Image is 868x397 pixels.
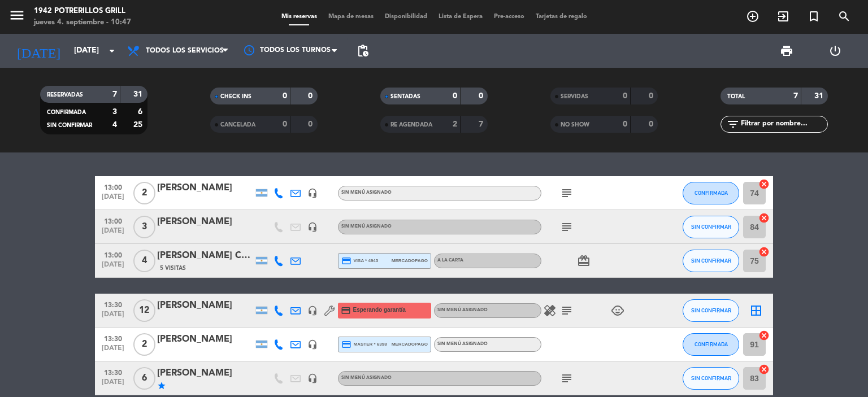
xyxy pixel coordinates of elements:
[695,190,728,196] span: CONFIRMADA
[47,123,92,128] span: SIN CONFIRMAR
[157,381,166,390] i: star
[160,264,186,273] span: 5 Visitas
[307,306,318,316] i: headset_mic
[392,341,428,348] span: mercadopago
[691,375,731,381] span: SIN CONFIRMAR
[323,14,379,20] span: Mapa de mesas
[307,188,318,198] i: headset_mic
[560,304,574,317] i: subject
[776,10,790,23] i: exit_to_app
[453,92,457,100] strong: 0
[157,298,253,313] div: [PERSON_NAME]
[437,342,488,346] span: Sin menú asignado
[99,227,127,240] span: [DATE]
[649,120,656,128] strong: 0
[8,7,25,28] button: menu
[758,330,770,341] i: cancel
[623,92,627,100] strong: 0
[99,378,127,391] span: [DATE]
[157,248,253,263] div: [PERSON_NAME] Cagliari
[828,44,842,58] i: power_settings_new
[649,92,656,100] strong: 0
[133,182,155,204] span: 2
[341,339,351,350] i: credit_card
[105,44,119,58] i: arrow_drop_down
[220,94,251,99] span: CHECK INS
[379,14,433,20] span: Disponibilidad
[99,180,127,193] span: 13:00
[8,7,25,24] i: menu
[390,122,432,128] span: RE AGENDADA
[99,331,127,344] span: 13:30
[146,47,224,55] span: Todos los servicios
[807,10,821,23] i: turned_in_not
[99,193,127,206] span: [DATE]
[695,341,728,347] span: CONFIRMADA
[691,224,731,230] span: SIN CONFIRMAR
[308,120,315,128] strong: 0
[341,256,351,266] i: credit_card
[560,372,574,385] i: subject
[479,92,485,100] strong: 0
[341,256,378,266] span: visa * 4945
[543,304,557,317] i: healing
[561,122,589,128] span: NO SHOW
[814,92,826,100] strong: 31
[157,332,253,347] div: [PERSON_NAME]
[341,376,392,380] span: Sin menú asignado
[746,10,759,23] i: add_circle_outline
[308,92,315,100] strong: 0
[530,14,593,20] span: Tarjetas de regalo
[479,120,485,128] strong: 7
[341,224,392,229] span: Sin menú asignado
[691,307,731,313] span: SIN CONFIRMAR
[99,365,127,378] span: 13:30
[623,120,627,128] strong: 0
[780,44,793,58] span: print
[758,178,770,190] i: cancel
[611,304,624,317] i: child_care
[341,190,392,195] span: Sin menú asignado
[307,373,318,383] i: headset_mic
[837,10,851,23] i: search
[133,250,155,272] span: 4
[433,14,488,20] span: Lista de Espera
[99,344,127,357] span: [DATE]
[133,367,155,390] span: 6
[683,299,739,322] button: SIN CONFIRMAR
[99,261,127,274] span: [DATE]
[133,216,155,238] span: 3
[133,299,155,322] span: 12
[307,222,318,232] i: headset_mic
[307,339,318,350] i: headset_mic
[133,90,145,98] strong: 31
[133,121,145,129] strong: 25
[727,94,745,99] span: TOTAL
[133,333,155,356] span: 2
[283,120,287,128] strong: 0
[157,181,253,195] div: [PERSON_NAME]
[390,94,420,99] span: SENTADAS
[683,367,739,390] button: SIN CONFIRMAR
[437,258,463,263] span: A LA CARTA
[561,94,588,99] span: SERVIDAS
[99,311,127,324] span: [DATE]
[34,6,131,17] div: 1942 Potrerillos Grill
[577,254,591,268] i: card_giftcard
[683,216,739,238] button: SIN CONFIRMAR
[683,250,739,272] button: SIN CONFIRMAR
[47,110,86,115] span: CONFIRMADA
[560,220,574,234] i: subject
[341,339,387,350] span: master * 6398
[112,121,117,129] strong: 4
[8,38,68,63] i: [DATE]
[758,364,770,375] i: cancel
[691,258,731,264] span: SIN CONFIRMAR
[99,214,127,227] span: 13:00
[157,366,253,381] div: [PERSON_NAME]
[356,44,370,58] span: pending_actions
[276,14,323,20] span: Mis reservas
[99,248,127,261] span: 13:00
[488,14,530,20] span: Pre-acceso
[283,92,287,100] strong: 0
